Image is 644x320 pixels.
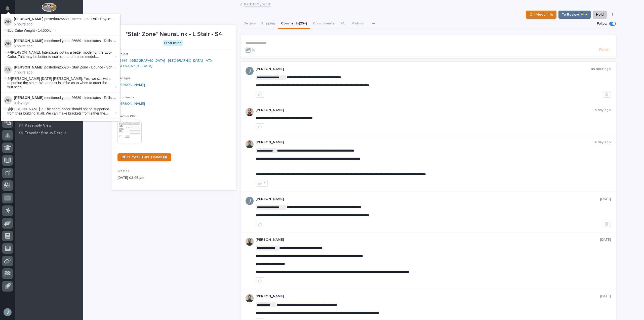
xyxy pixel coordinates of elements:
[597,47,611,53] button: Post
[596,12,603,18] span: Hold
[117,153,171,161] a: DUPLICATE THIS TRAVELER
[600,294,611,299] p: [DATE]
[4,96,12,104] img: Wynne Hochstetler
[6,6,13,14] div: Notifications
[593,11,607,19] button: Hold
[117,31,230,38] p: *Stair Zone* NeuraLink - L Stair - S4
[14,39,117,43] p: mentioned you on :
[256,238,600,242] p: [PERSON_NAME]
[600,197,611,201] p: [DATE]
[337,19,348,29] button: FAI
[558,11,591,19] button: To Review 👨‍🏭 →
[278,19,310,29] button: Comments (25+)
[163,40,183,46] div: Production
[59,17,138,21] a: 26689 - Interstates - Rolls Royce Gen Set Platform
[8,28,53,32] span: Eco Cube Weight - 14,500lb.
[562,12,587,18] span: To Review 👨‍🏭 →
[14,96,43,100] strong: [PERSON_NAME]
[310,19,337,29] button: Components
[256,277,264,284] button: like this post
[246,67,254,75] img: ACg8ocIJHU6JEmo4GV-3KL6HuSvSpWhSGqG5DdxF6tKpN6m2=s96-c
[117,96,135,99] span: Coordinator
[122,156,167,159] span: DUPLICATE THIS TRAVELER
[4,40,12,48] img: Wynne Hochstetler
[246,238,254,246] img: AATXAJw4slNr5ea0WduZQVIpKGhdapBAGQ9xVsOeEvl5=s96-c
[597,22,607,26] p: Follow
[348,19,367,29] button: Metrics
[14,65,43,69] strong: [PERSON_NAME]
[256,123,264,130] button: like this post
[14,96,117,100] p: mentioned you on :
[264,182,265,185] div: 1
[117,58,230,69] a: 25144 - [GEOGRAPHIC_DATA] - [GEOGRAPHIC_DATA] - ATX [GEOGRAPHIC_DATA]
[14,65,117,69] p: posted on :
[14,17,43,21] strong: [PERSON_NAME]
[117,82,145,88] a: [PERSON_NAME]
[529,12,553,18] span: ⏳ I Need Info
[595,140,611,145] p: a day ago
[15,129,83,137] a: Traveler Status Details
[71,39,151,43] a: 26689 - Interstates - Rolls Royce Gen Set Platform
[603,221,611,227] button: Delete post
[14,17,117,21] p: posted on :
[14,101,117,105] p: a day ago
[4,18,12,26] img: Wynne Hochstetler
[14,70,117,75] p: 7 hours ago
[59,65,140,69] a: 25520 - Stair Zone - Bounce - School Platform stairs
[246,294,254,302] img: AATXAJw4slNr5ea0WduZQVIpKGhdapBAGQ9xVsOeEvl5=s96-c
[595,108,611,112] p: a day ago
[14,44,117,48] p: 6 hours ago
[117,77,130,80] span: Manager
[256,67,591,71] p: [PERSON_NAME]
[256,294,600,299] p: [PERSON_NAME]
[603,91,611,98] button: Delete post
[8,50,114,59] span: @[PERSON_NAME], Interstates got us a better model for the Eco-Cube. That may be better to use as ...
[600,238,611,242] p: [DATE]
[8,107,114,116] span: @[PERSON_NAME] 7. The short ladder should not be supported from their building at all. We can mak...
[591,67,611,71] p: an hour ago
[246,140,254,148] img: AATXAJw4slNr5ea0WduZQVIpKGhdapBAGQ9xVsOeEvl5=s96-c
[256,140,595,145] p: [PERSON_NAME]
[256,221,264,227] button: like this post
[246,108,254,116] img: AGNmyxaji213nCK4JzPdPN3H3CMBhXDSA2tJ_sy3UIa5=s96-c
[240,19,258,29] button: Details
[246,197,254,205] img: ACg8ocIJHU6JEmo4GV-3KL6HuSvSpWhSGqG5DdxF6tKpN6m2=s96-c
[244,1,271,7] a: Back toMy Work
[256,91,264,98] button: like this post
[117,101,145,106] a: [PERSON_NAME]
[117,175,230,181] p: [DATE] 03:45 pm
[25,123,51,128] p: Assembly View
[25,131,66,135] p: Traveler Status Details
[117,115,136,118] span: Traveler PDF
[8,77,114,89] span: @[PERSON_NAME] [DATE] [PERSON_NAME], Yes, we still want to pursue the stairs. We are just in limb...
[15,122,83,129] a: Assembly View
[117,170,129,173] span: Created
[256,108,595,112] p: [PERSON_NAME]
[2,307,13,317] button: users-avatar
[42,3,56,12] img: Workspace Logo
[117,53,128,56] span: Project
[71,96,151,100] a: 26689 - Interstates - Rolls Royce Gen Set Platform
[4,66,12,74] img: Brian Bontrager
[14,22,117,26] p: 5 hours ago
[256,197,600,201] p: [PERSON_NAME]
[14,39,43,43] strong: [PERSON_NAME]
[256,180,268,187] button: 1
[2,3,13,14] button: Notifications
[258,19,278,29] button: Shipping
[526,11,556,19] button: ⏳ I Need Info
[599,47,609,53] span: Post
